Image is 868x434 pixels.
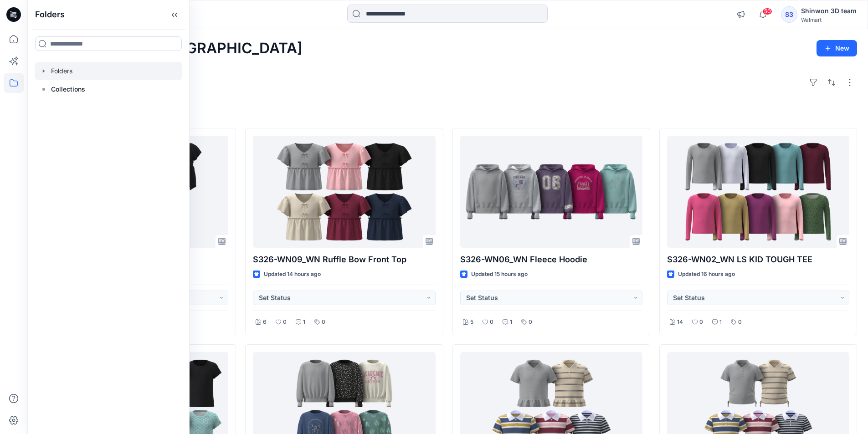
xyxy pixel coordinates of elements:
[303,317,305,327] p: 1
[801,5,857,16] div: Shinwon 3D team
[490,317,493,327] p: 0
[460,253,642,266] p: S326-WN06_WN Fleece Hoodie
[719,317,722,327] p: 1
[781,6,797,23] div: S3
[263,317,267,327] p: 6
[667,253,849,266] p: S326-WN02_WN LS KID TOUGH TEE
[762,8,772,15] span: 50
[264,270,321,279] p: Updated 14 hours ago
[470,317,473,327] p: 5
[322,317,325,327] p: 0
[678,270,735,279] p: Updated 16 hours ago
[510,317,512,327] p: 1
[529,317,532,327] p: 0
[51,84,85,95] p: Collections
[460,136,642,248] a: S326-WN06_WN Fleece Hoodie
[738,317,742,327] p: 0
[801,16,857,23] div: Walmart
[667,136,849,248] a: S326-WN02_WN LS KID TOUGH TEE
[38,108,857,119] h4: Styles
[471,270,528,279] p: Updated 15 hours ago
[699,317,703,327] p: 0
[253,136,435,248] a: S326-WN09_WN Ruffle Bow Front Top
[677,317,683,327] p: 14
[253,253,435,266] p: S326-WN09_WN Ruffle Bow Front Top
[283,317,287,327] p: 0
[817,40,857,56] button: New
